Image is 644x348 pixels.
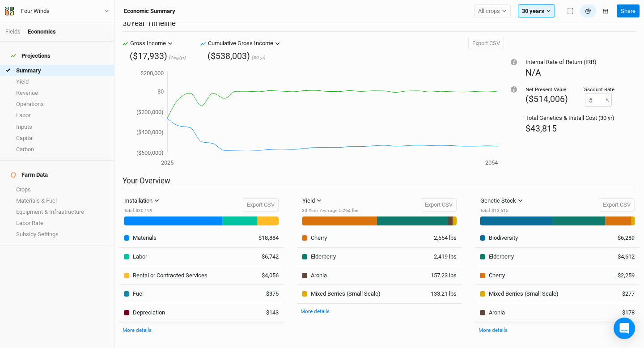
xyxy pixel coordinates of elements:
div: Labor [133,253,147,261]
td: $18,884 [250,229,284,247]
td: $4,056 [250,266,284,285]
div: Mixed Berries (Small Scale) [311,290,381,298]
td: 133.21 lbs [426,284,462,303]
td: $178 [606,303,640,322]
div: Projections [11,52,51,59]
div: Biodiversity [489,234,518,242]
td: $2,259 [606,266,640,285]
td: $143 [250,303,284,322]
td: $4,612 [606,247,640,266]
div: Elderberry [489,253,514,261]
div: Depreciation [133,309,165,317]
div: Aronia [311,272,327,280]
div: Rental or Contracted Services [133,272,208,280]
div: Cherry [311,234,327,242]
div: Materials [133,234,157,242]
div: Elderberry [311,253,336,261]
div: Open Intercom Messenger [614,318,635,339]
td: $6,742 [250,247,284,266]
div: Farm Data [11,171,48,178]
td: 2,554 lbs [426,229,462,247]
div: Aronia [489,309,505,317]
td: $375 [250,284,284,303]
div: Cherry [489,272,505,280]
div: Tooltip anchor [510,58,518,66]
div: Tooltip anchor [510,85,518,93]
td: 2,419 lbs [426,247,462,266]
td: $277 [606,284,640,303]
div: Mixed Berries (Small Scale) [489,290,559,298]
td: $6,289 [606,229,640,247]
div: Fuel [133,290,144,298]
td: 157.23 lbs [426,266,462,285]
